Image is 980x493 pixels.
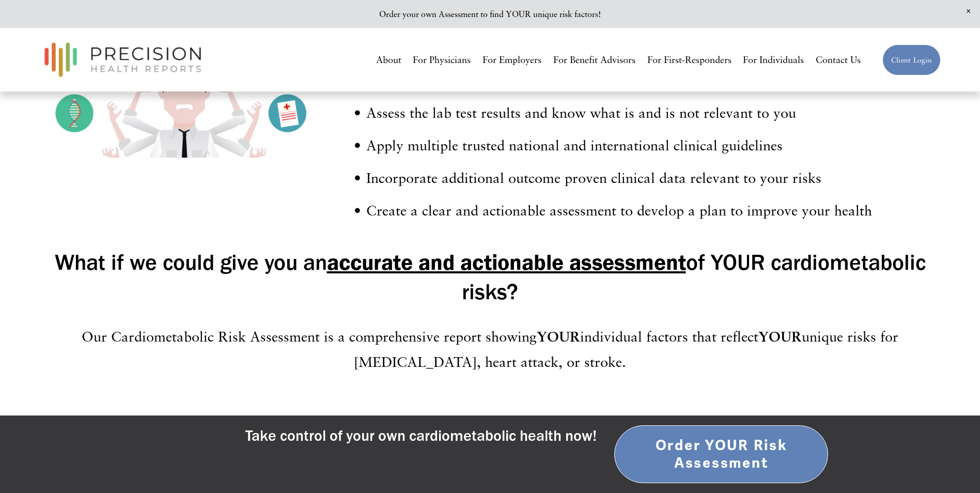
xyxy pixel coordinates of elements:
[376,51,401,70] a: About
[537,328,580,345] strong: YOUR
[39,38,207,82] img: Precision Health Reports
[882,44,941,75] a: Client Login
[327,249,686,275] strong: accurate and actionable assessment
[553,51,635,70] a: For Benefit Advisors
[366,132,941,158] p: Apply multiple trusted national and international clinical guidelines
[366,100,941,125] p: Assess the lab test results and know what is and is not relevant to you
[152,425,597,446] h4: Take control of your own cardiometabolic health now!
[647,51,732,70] a: For First-Responders
[928,443,980,493] iframe: Chat Widget
[483,51,541,70] a: For Employers
[366,165,941,190] p: Incorporate additional outcome proven clinical data relevant to your risks
[366,197,941,223] p: Create a clear and actionable assessment to develop a plan to improve your health
[413,51,471,70] a: For Physicians
[39,323,941,375] p: Our Cardiometabolic Risk Assessment is a comprehensive report showing individual factors that ref...
[758,328,802,345] strong: YOUR
[743,51,804,70] a: For Individuals
[614,425,828,483] a: Order YOUR Risk Assessment
[39,248,941,307] h3: What if we could give you an of YOUR cardiometabolic risks?
[816,51,861,70] a: Contact Us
